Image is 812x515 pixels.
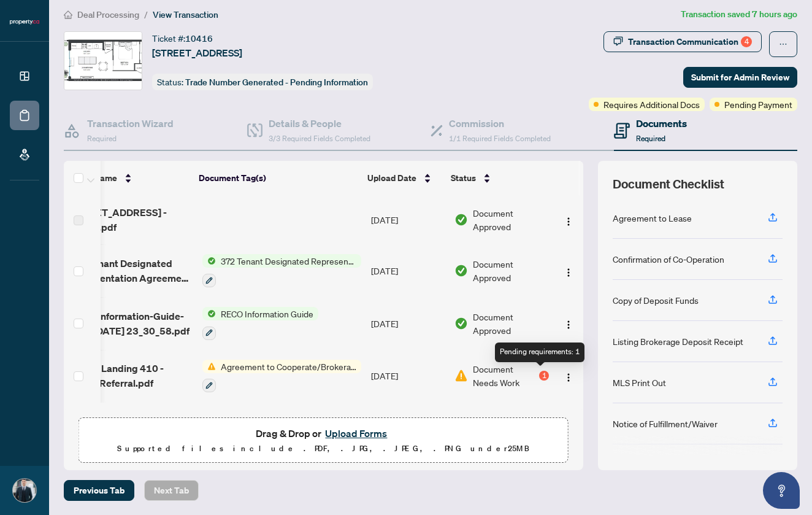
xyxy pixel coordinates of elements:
[454,213,468,227] img: Document Status
[564,217,573,227] img: Logo
[613,252,724,266] div: Confirmation of Co-Operation
[454,369,468,382] img: Document Status
[636,116,687,131] h4: Documents
[473,206,549,233] span: Document Approved
[86,441,561,456] p: Supported files include .PDF, .JPG, .JPEG, .PNG under 25 MB
[10,18,39,26] img: logo
[724,98,792,111] span: Pending Payment
[454,317,468,330] img: Document Status
[451,171,476,185] span: Status
[185,33,213,44] span: 10416
[269,116,370,131] h4: Details & People
[495,343,584,362] div: Pending requirements: 1
[613,211,692,225] div: Agreement to Lease
[613,293,699,307] div: Copy of Deposit Funds
[564,373,573,382] img: Logo
[202,254,216,268] img: Status Icon
[613,335,743,348] div: Listing Brokerage Deposit Receipt
[603,98,700,111] span: Requires Additional Docs
[636,134,665,143] span: Required
[366,244,450,297] td: [DATE]
[763,472,800,509] button: Open asap
[366,350,450,403] td: [DATE]
[691,68,789,87] span: Submit for Admin Review
[449,116,551,131] h4: Commission
[321,425,391,441] button: Upload Forms
[559,366,578,385] button: Logo
[87,116,174,131] h4: Transaction Wizard
[59,161,194,195] th: (4) File Name
[256,425,391,441] span: Drag & Drop or
[613,176,724,193] span: Document Checklist
[473,310,549,337] span: Document Approved
[779,40,787,48] span: ellipsis
[362,161,446,195] th: Upload Date
[202,360,216,373] img: Status Icon
[366,195,450,244] td: [DATE]
[366,297,450,350] td: [DATE]
[683,67,797,88] button: Submit for Admin Review
[613,376,666,389] div: MLS Print Out
[64,480,134,501] button: Previous Tab
[216,360,361,373] span: Agreement to Cooperate/Brokeral Referral Form
[539,371,549,381] div: 1
[613,417,718,430] div: Notice of Fulfillment/Waiver
[473,257,549,284] span: Document Approved
[194,161,362,195] th: Document Tag(s)
[64,10,72,19] span: home
[741,36,752,47] div: 4
[559,210,578,230] button: Logo
[559,261,578,281] button: Logo
[564,320,573,330] img: Logo
[144,480,199,501] button: Next Tab
[152,45,242,60] span: [STREET_ADDRESS]
[202,307,318,340] button: Status IconRECO Information Guide
[67,205,193,234] span: [STREET_ADDRESS] - Invoice.pdf
[67,361,193,390] span: Canary Landing 410 -Broker Referral.pdf
[74,481,124,500] span: Previous Tab
[77,9,139,20] span: Deal Processing
[202,360,361,393] button: Status IconAgreement to Cooperate/Brokeral Referral Form
[681,7,797,21] article: Transaction saved 7 hours ago
[67,256,193,285] span: 372 Tenant Designated Representation Agreement - PropTx-OREA_[DATE] 23_30_55.pdf
[185,77,368,88] span: Trade Number Generated - Pending Information
[152,74,373,90] div: Status:
[473,362,537,389] span: Document Needs Work
[269,134,370,143] span: 3/3 Required Fields Completed
[628,32,752,52] div: Transaction Communication
[446,161,550,195] th: Status
[603,31,762,52] button: Transaction Communication4
[67,309,193,338] span: RECO-Information-Guide-2pdf_[DATE] 23_30_58.pdf
[454,264,468,277] img: Document Status
[144,7,148,21] li: /
[153,9,218,20] span: View Transaction
[202,307,216,320] img: Status Icon
[152,31,213,45] div: Ticket #:
[216,254,361,268] span: 372 Tenant Designated Representation Agreement with Company Schedule A
[367,171,416,185] span: Upload Date
[87,134,117,143] span: Required
[564,268,573,277] img: Logo
[202,254,361,287] button: Status Icon372 Tenant Designated Representation Agreement with Company Schedule A
[64,32,142,90] img: IMG-C12226650_1.jpg
[13,479,36,502] img: Profile Icon
[79,418,568,463] span: Drag & Drop orUpload FormsSupported files include .PDF, .JPG, .JPEG, .PNG under25MB
[449,134,551,143] span: 1/1 Required Fields Completed
[216,307,318,320] span: RECO Information Guide
[559,314,578,333] button: Logo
